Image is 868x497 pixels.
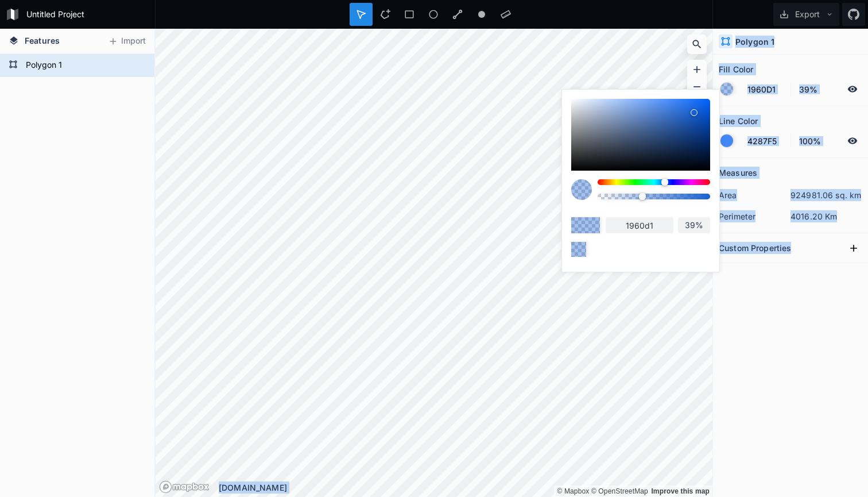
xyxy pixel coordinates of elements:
h2: Line Color [719,112,758,130]
dt: perimeter [719,210,790,222]
a: Mapbox logo [159,480,210,494]
button: Export [773,3,839,26]
h2: Measures [719,164,757,182]
h2: Fill Color [719,60,753,78]
dd: 924981.06 sq. km [790,189,862,201]
h2: Custom Properties [719,239,791,257]
a: Mapbox [557,487,589,495]
dd: 4016.20 Km [790,210,862,222]
a: Map feedback [651,487,710,495]
dt: area [719,189,790,201]
a: OpenStreetMap [591,487,648,495]
button: Import [102,32,152,51]
div: [DOMAIN_NAME] [219,481,712,494]
h4: Polygon 1 [735,36,774,48]
span: Features [25,34,60,47]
